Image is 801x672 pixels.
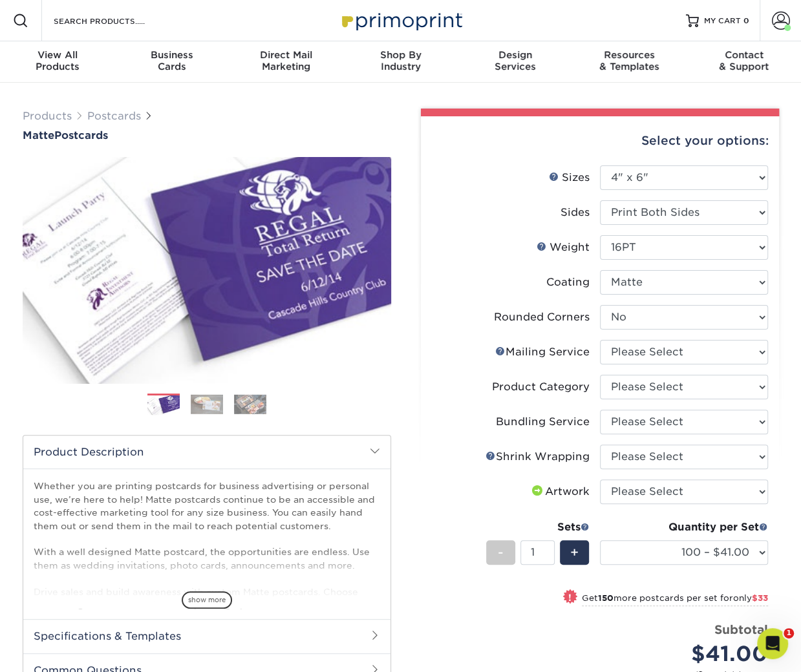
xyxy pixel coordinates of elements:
input: SEARCH PRODUCTS..... [52,13,178,28]
div: Cards [114,49,229,72]
a: Postcards [87,110,141,122]
img: Postcards 01 [147,394,180,416]
span: Direct Mail [229,49,343,61]
div: Weight [537,240,590,255]
span: - [498,543,504,562]
iframe: Intercom live chat [757,628,788,659]
span: only [733,593,768,603]
div: Mailing Service [495,344,590,360]
span: Business [114,49,229,61]
a: Direct MailMarketing [229,41,343,83]
span: Matte [23,129,54,142]
div: Select your options: [431,116,769,165]
span: ! [568,591,571,604]
a: BusinessCards [114,41,229,83]
div: Sizes [549,170,590,185]
a: Products [23,110,72,122]
span: show more [182,591,232,609]
div: Sets [486,520,590,535]
div: Bundling Service [496,414,590,430]
a: Resources& Templates [572,41,687,83]
div: Sides [561,205,590,220]
h2: Product Description [23,436,390,468]
img: Matte 01 [23,143,391,397]
img: Primoprint [336,6,465,34]
span: Contact [687,49,801,61]
strong: 150 [598,593,614,603]
div: Shrink Wrapping [486,449,590,465]
span: 1 [784,628,794,638]
a: Shop ByIndustry [343,41,458,83]
span: 0 [743,16,749,25]
span: + [570,543,579,562]
div: Rounded Corners [494,310,590,325]
img: Postcards 02 [191,394,223,414]
span: $33 [752,593,768,603]
a: DesignServices [458,41,572,83]
a: MattePostcards [23,129,391,142]
div: Quantity per Set [600,520,768,535]
div: Coating [546,275,590,290]
div: & Templates [572,49,687,72]
div: $41.00 [610,638,768,669]
span: MY CART [704,16,741,26]
h1: Postcards [23,129,391,142]
div: Product Category [492,379,590,395]
div: Artwork [529,484,590,499]
span: Design [458,49,572,61]
h2: Specifications & Templates [23,619,390,653]
span: Shop By [343,49,458,61]
div: Industry [343,49,458,72]
div: & Support [687,49,801,72]
div: Services [458,49,572,72]
div: Marketing [229,49,343,72]
p: Whether you are printing postcards for business advertising or personal use, we’re here to help! ... [34,479,380,638]
img: Postcards 03 [234,394,266,414]
small: Get more postcards per set for [582,593,768,606]
span: Resources [572,49,687,61]
a: Contact& Support [687,41,801,83]
strong: Subtotal [714,622,768,636]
